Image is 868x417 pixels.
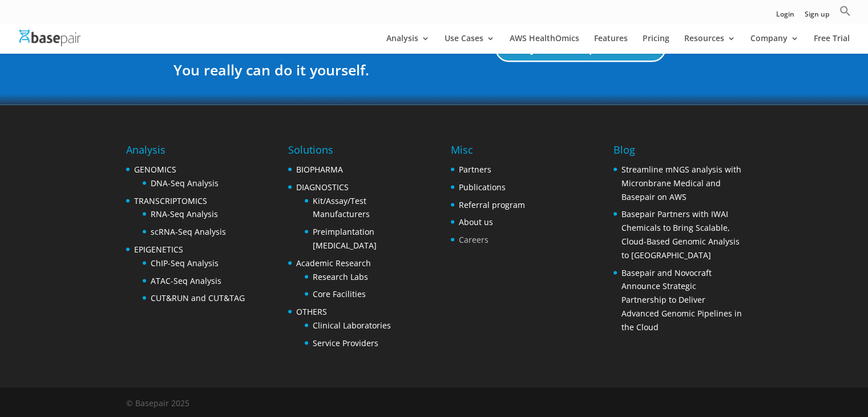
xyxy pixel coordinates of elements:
[459,216,493,227] a: About us
[151,226,226,237] a: scRNA-Seq Analysis
[621,164,741,202] a: Streamline mNGS analysis with Micronbrane Medical and Basepair on AWS
[151,275,221,286] a: ATAC-Seq Analysis
[313,288,366,299] a: Core Facilities
[621,267,742,332] a: Basepair and Novocraft Announce Strategic Partnership to Deliver Advanced Genomic Pipelines in th...
[19,30,80,46] img: Basepair
[750,34,799,54] a: Company
[126,396,189,416] div: © Basepair 2025
[594,34,628,54] a: Features
[839,5,851,17] svg: Search
[151,209,218,219] a: RNA-Seq Analysis
[151,258,219,268] a: ChIP-Seq Analysis
[296,182,349,193] a: DIAGNOSTICS
[386,34,430,54] a: Analysis
[621,209,740,260] a: Basepair Partners with IWAI Chemicals to Bring Scalable, Cloud-Based Genomic Analysis to [GEOGRAP...
[445,34,495,54] a: Use Cases
[126,142,245,163] h4: Analysis
[814,34,850,54] a: Free Trial
[451,142,525,163] h4: Misc
[459,182,506,193] a: Publications
[313,338,378,348] a: Service Providers
[313,226,377,251] a: Preimplantation [MEDICAL_DATA]
[643,34,669,54] a: Pricing
[151,178,219,189] a: DNA-Seq Analysis
[134,195,207,206] a: TRANSCRIPTOMICS
[459,199,525,210] a: Referral program
[134,244,183,255] a: EPIGENETICS
[684,34,736,54] a: Resources
[296,258,371,268] a: Academic Research
[296,164,343,175] a: BIOPHARMA
[649,335,854,403] iframe: Drift Widget Chat Controller
[776,11,794,23] a: Login
[151,292,245,303] a: CUT&RUN and CUT&TAG
[313,195,370,220] a: Kit/Assay/Test Manufacturers
[288,142,417,163] h4: Solutions
[510,34,579,54] a: AWS HealthOmics
[313,320,391,331] a: Clinical Laboratories
[134,164,176,175] a: GENOMICS
[126,59,417,86] h3: You really can do it yourself.
[839,5,851,23] a: Search Icon Link
[296,306,327,317] a: OTHERS
[613,142,742,163] h4: Blog
[805,11,829,23] a: Sign up
[313,271,368,282] a: Research Labs
[459,234,488,245] a: Careers
[459,164,491,175] a: Partners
